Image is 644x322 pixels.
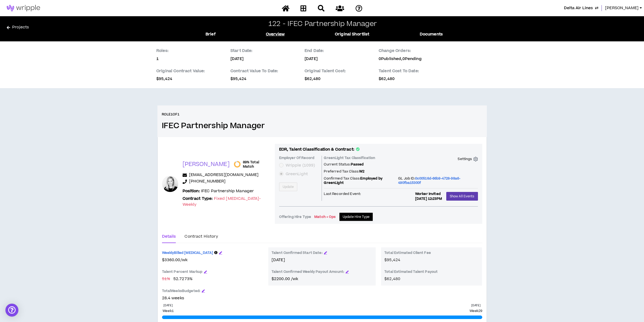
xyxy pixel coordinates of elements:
[343,214,370,220] span: Update Hire Type
[156,48,228,54] p: Roles:
[324,156,375,162] p: GreenLight Tax Classification
[458,157,472,161] p: Settings
[279,182,298,191] button: Update
[162,176,178,192] div: Cara L.
[183,196,261,207] span: - weekly
[351,162,364,167] span: Passed
[183,161,230,168] p: [PERSON_NAME]
[324,176,382,185] span: Employed by GreenLight
[189,178,226,185] a: [PHONE_NUMBER]
[286,162,315,168] span: Wripple (1099)
[279,156,319,162] p: Employer Of Record
[305,76,377,82] p: $62,480
[384,270,479,276] p: Total Estimated Talent Payout
[359,169,364,174] span: W2
[379,56,422,62] p: 0 Published,
[470,308,482,313] p: Week 29
[183,196,261,207] span: Fixed [MEDICAL_DATA]
[183,188,254,194] p: IFEC Partnership Manager
[162,257,263,263] span: $ 3360.00 / wk
[156,76,228,82] p: $95,424
[162,295,263,301] p: 28.4 weeks
[184,234,218,240] div: Contract History
[230,56,302,62] p: [DATE]
[379,76,488,82] p: $62,480
[162,121,483,131] h3: IFEC Partnership Manager
[339,213,373,221] button: Update Hire Type
[324,162,351,167] span: Current Status:
[420,31,443,37] a: Documents
[314,215,336,219] p: Match + Ops
[268,20,377,28] h2: 122 - IFEC Partnership Manager
[379,48,422,54] p: Change Orders:
[7,24,183,33] a: Projects
[156,56,228,62] p: 1
[379,68,488,74] p: Talent Cost To Date:
[173,276,193,282] span: 52.7273 %
[272,257,372,263] p: [DATE]
[335,31,369,37] a: Original Shortlist
[398,176,415,181] span: GL Job ID:
[162,270,203,274] p: Talent Percent Markup
[450,194,474,199] span: Show All Events
[605,5,639,11] span: [PERSON_NAME]
[162,112,179,117] h6: Role 1 of 1
[324,192,361,196] p: Last Recorded Event:
[473,157,478,161] span: setting
[163,303,173,307] p: [DATE]
[564,5,598,11] button: Delta Air Lines
[384,257,400,263] span: $95,424
[189,172,259,178] a: [EMAIL_ADDRESS][DOMAIN_NAME]
[305,56,377,62] p: [DATE]
[243,160,270,169] span: 89% Total Match
[279,147,360,152] p: EOR, Talent Classification & Contract:
[286,171,308,177] span: GreenLight
[162,234,176,240] div: Details
[384,276,400,282] span: $62,480
[163,308,173,313] p: Week 1
[162,250,213,255] span: Weekly Billed [MEDICAL_DATA]
[230,68,302,74] p: Contract Value To Date:
[230,76,302,82] p: $95,424
[402,56,422,62] span: 0 Pending
[305,68,377,74] p: Original Talent Cost:
[398,176,460,185] span: 0c00516d-66b9-4728-98a6-490fba15300f
[564,5,593,11] span: Delta Air Lines
[446,192,478,201] button: Show All Events
[266,31,285,37] a: Overview
[471,303,481,307] p: [DATE]
[206,31,216,37] a: Brief
[415,197,442,201] p: [DATE] 12:23PM
[230,48,302,54] p: Start Date:
[384,251,479,257] p: Total Estimated Client Fee
[324,176,360,181] span: Confirmed Tax Class:
[5,304,18,317] div: Open Intercom Messenger
[272,251,322,255] p: Talent Confirmed Start Date:
[162,276,170,282] span: 51 %
[415,192,442,196] p: Worker Invited
[279,215,311,219] p: Offering Hire Type
[324,169,359,174] span: Preferred Tax Class:
[162,288,200,293] span: Total Weeks Budgeted:
[183,188,200,194] b: Position:
[305,48,377,54] p: End Date:
[156,68,228,74] p: Original Contract Value:
[272,270,344,274] p: Talent Confirmed Weekly Payout Amount:
[272,276,372,282] p: $2200.00 /wk
[183,196,213,201] b: Contract Type:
